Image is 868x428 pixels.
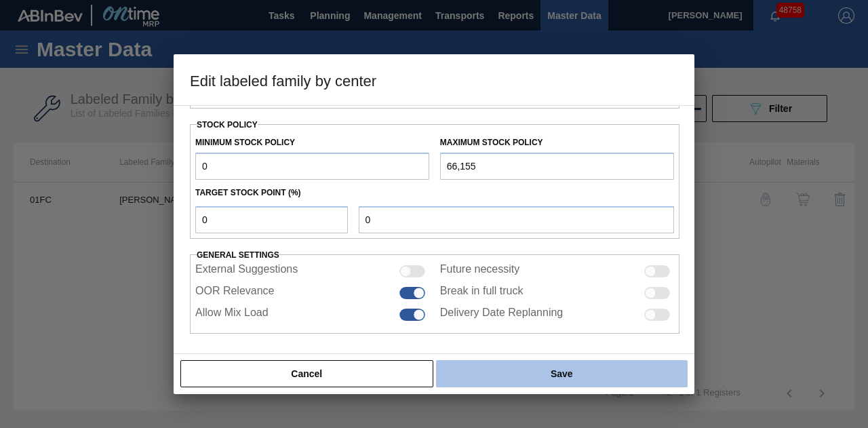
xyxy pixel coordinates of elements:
label: Break in full truck [440,285,524,301]
label: Maximum Stock Policy [440,138,543,147]
label: Future necessity [440,263,519,279]
label: Allow Mix Load [195,307,269,323]
label: External Suggestions [195,263,298,279]
label: Delivery Date Replanning [440,307,563,323]
label: Stock Policy [197,120,258,130]
button: Cancel [180,360,433,387]
h3: Edit labeled family by center [174,54,694,106]
label: Minimum Stock Policy [195,138,295,147]
label: OOR Relevance [195,285,275,301]
button: Save [436,360,688,387]
label: Target Stock Point (%) [195,188,301,197]
span: General settings [197,250,279,260]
